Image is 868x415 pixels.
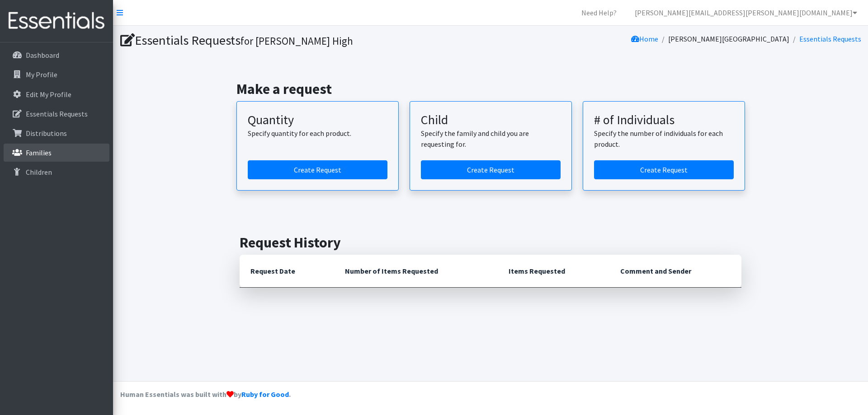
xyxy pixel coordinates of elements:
[668,34,789,43] a: [PERSON_NAME][GEOGRAPHIC_DATA]
[120,390,291,399] strong: Human Essentials was built with by .
[4,46,109,64] a: Dashboard
[4,65,109,84] a: My Profile
[241,34,353,47] small: for [PERSON_NAME] High
[334,255,498,288] th: Number of Items Requested
[594,128,734,149] p: Specify the number of individuals for each product.
[498,255,609,288] th: Items Requested
[26,109,88,118] p: Essentials Requests
[4,124,109,142] a: Distributions
[4,6,109,36] img: HumanEssentials
[236,80,745,98] h2: Make a request
[26,90,71,99] p: Edit My Profile
[26,51,59,60] p: Dashboard
[241,390,289,399] a: Ruby for Good
[240,234,741,251] h2: Request History
[240,255,334,288] th: Request Date
[248,160,387,179] a: Create a request by quantity
[26,168,52,177] p: Children
[248,112,387,128] h3: Quantity
[631,34,658,43] a: Home
[4,144,109,162] a: Families
[627,4,864,22] a: [PERSON_NAME][EMAIL_ADDRESS][PERSON_NAME][DOMAIN_NAME]
[4,105,109,123] a: Essentials Requests
[574,4,624,22] a: Need Help?
[4,163,109,181] a: Children
[26,70,57,79] p: My Profile
[26,129,67,138] p: Distributions
[799,34,861,43] a: Essentials Requests
[594,160,734,179] a: Create a request by number of individuals
[26,148,52,157] p: Families
[609,255,741,288] th: Comment and Sender
[421,128,561,149] p: Specify the family and child you are requesting for.
[421,112,561,128] h3: Child
[421,160,561,179] a: Create a request for a child or family
[4,85,109,103] a: Edit My Profile
[248,128,387,139] p: Specify quantity for each product.
[594,112,734,128] h3: # of Individuals
[120,33,487,48] h1: Essentials Requests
